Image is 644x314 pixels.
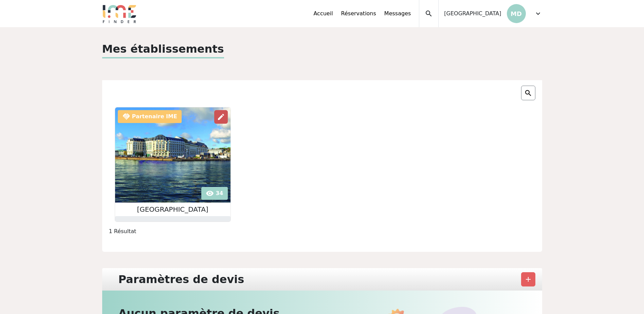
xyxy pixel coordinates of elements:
[115,205,231,213] h2: [GEOGRAPHIC_DATA]
[102,41,224,58] p: Mes établissements
[115,107,231,203] img: 1.jpg
[105,227,539,235] div: 1 Résultat
[384,10,411,18] a: Messages
[217,113,225,121] span: edit
[313,10,333,18] a: Accueil
[507,4,526,23] p: MD
[102,4,137,23] img: Logo.png
[521,272,535,286] button: add
[114,271,249,288] div: Paramètres de devis
[524,89,532,97] img: search.png
[425,10,433,18] span: search
[341,10,376,18] a: Réservations
[444,10,501,18] span: [GEOGRAPHIC_DATA]
[115,107,231,222] div: handshake Partenaire IME visibility 34 edit [GEOGRAPHIC_DATA]
[524,275,532,283] span: add
[534,10,542,18] span: expand_more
